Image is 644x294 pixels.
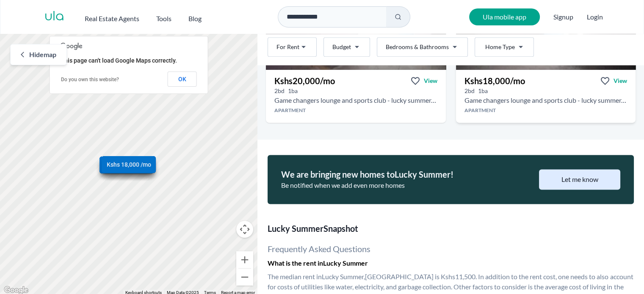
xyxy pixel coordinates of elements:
h5: 2 bedrooms [464,87,475,95]
h5: 2 bedrooms [274,87,285,95]
h3: What is the rent in Lucky Summer [268,258,634,268]
button: For Rent [268,37,317,57]
h3: Be notified when we add even more homes [281,180,501,190]
button: Home Type [475,37,534,57]
span: Bedrooms & Bathrooms [386,43,449,51]
h4: Apartment [456,107,636,114]
span: Kshs 18,000 /mo [107,160,151,169]
span: Hide map [29,49,56,60]
button: Budget [323,37,370,57]
span: For Rent [276,43,299,51]
h2: Blog [188,14,202,24]
h2: Real Estate Agents [85,14,139,24]
a: Do you own this website? [61,77,119,82]
a: Kshs20,000/moViewView property in detail2bd 1ba Game changers lounge and sports club - lucky summ... [266,70,445,123]
button: Map camera controls [236,221,253,238]
nav: Main [85,10,218,24]
span: Lucky Summer Snapshot [268,223,634,234]
h2: Tools [156,14,171,24]
button: Let me know by joining town waitlist [539,169,620,190]
a: Blog [188,10,202,24]
h2: We are bringing new homes to Lucky Summer ! [281,168,501,180]
h2: Frequently Asked Questions [268,243,634,255]
h5: 1 bathrooms [478,87,488,95]
button: Zoom out [236,269,253,286]
span: View [424,77,437,85]
a: ula [44,9,64,25]
h5: 1 bathrooms [288,87,298,95]
h3: Kshs 18,000 /mo [464,75,525,87]
button: Zoom in [236,251,253,268]
span: Signup [553,8,573,25]
h2: 2 bedroom Apartment for rent in Lucky Summer - Kshs 20,000/mo -Game changers lounge and sports cl... [274,95,437,105]
a: Kshs 18,000 /mo [102,156,156,173]
span: Budget [332,43,351,51]
a: Ula mobile app [469,8,540,25]
button: Bedrooms & Bathrooms [377,37,468,57]
span: View [614,77,627,85]
a: Kshs18,000/moViewView property in detail2bd 1ba Game changers lounge and sports club - lucky summ... [456,70,636,123]
h3: Kshs 20,000 /mo [274,75,335,87]
a: Kshs 12,000 /mo [100,157,154,173]
span: This page can't load Google Maps correctly. [61,57,177,64]
h4: Apartment [266,107,445,114]
span: Home Type [485,43,515,51]
h2: 2 bedroom Apartment for rent in Lucky Summer - Kshs 18,000/mo -Game changers lounge and sports cl... [464,95,627,105]
button: OK [168,71,197,87]
button: Tools [156,10,171,24]
button: Login [587,12,603,22]
button: Real Estate Agents [85,10,139,24]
